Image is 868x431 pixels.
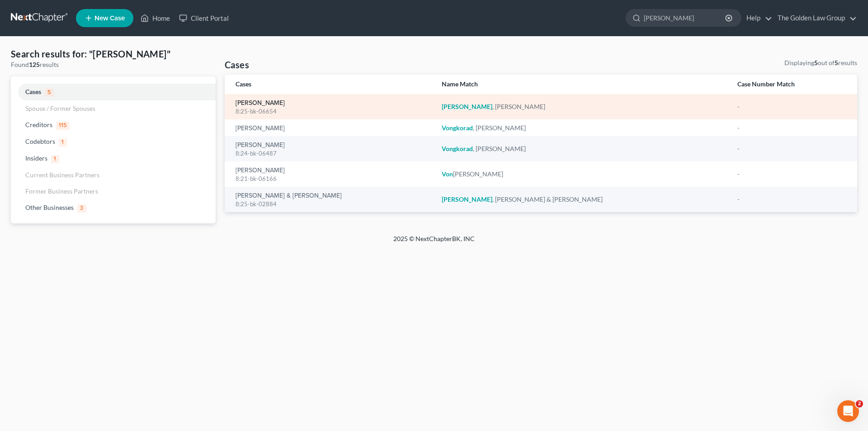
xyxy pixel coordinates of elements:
span: Insiders [25,154,47,162]
a: Help [742,10,772,26]
a: Codebtors1 [11,133,216,150]
span: 1 [51,155,59,163]
a: Former Business Partners [11,183,216,199]
div: [PERSON_NAME] [442,170,723,179]
a: Home [136,10,175,26]
div: , [PERSON_NAME] & [PERSON_NAME] [442,195,723,204]
a: Creditors115 [11,117,216,133]
span: Codebtors [25,137,55,145]
div: 8:21-bk-06166 [236,175,427,183]
div: , [PERSON_NAME] [442,102,723,111]
span: Former Business Partners [25,187,98,195]
em: [PERSON_NAME] [442,195,492,203]
div: 2025 © NextChapterBK, INC [176,234,692,251]
div: Found results [11,60,216,69]
a: Spouse / Former Spouses [11,100,216,117]
em: [PERSON_NAME] [442,103,492,110]
a: The Golden Law Group [773,10,857,26]
a: [PERSON_NAME] & [PERSON_NAME] [236,193,342,199]
a: Current Business Partners [11,167,216,183]
th: Name Match [434,75,730,94]
span: New Case [94,15,125,22]
div: - [737,102,847,111]
span: Spouse / Former Spouses [25,104,95,112]
th: Case Number Match [730,75,858,94]
h4: Search results for: "[PERSON_NAME]" [11,47,216,60]
a: [PERSON_NAME] [236,125,285,132]
div: - [737,123,847,133]
a: Cases5 [11,84,216,100]
span: 3 [77,204,86,213]
em: Vongkorad [442,145,473,152]
em: Von [442,170,453,178]
iframe: Intercom live chat [837,400,859,422]
span: 5 [45,89,54,97]
span: 115 [56,122,70,130]
div: - [737,195,847,204]
a: Client Portal [175,10,233,26]
em: Vongkorad [442,124,473,132]
div: 8:25-bk-06654 [236,107,427,116]
div: 8:25-bk-02884 [236,200,427,208]
strong: 5 [835,59,838,66]
span: Creditors [25,121,52,128]
strong: 125 [29,61,40,68]
a: [PERSON_NAME] [236,142,285,148]
span: Other Businesses [25,204,74,211]
th: Cases [225,75,434,94]
span: 2 [856,400,863,407]
div: 8:24-bk-06487 [236,149,427,158]
h4: Cases [225,58,249,71]
div: Displaying out of results [784,58,857,67]
span: 1 [59,138,67,147]
div: , [PERSON_NAME] [442,123,723,133]
a: [PERSON_NAME] [236,167,285,174]
input: Search by name... [644,9,726,26]
span: Current Business Partners [25,171,99,179]
span: Cases [25,88,41,95]
div: , [PERSON_NAME] [442,144,723,153]
a: Insiders1 [11,150,216,167]
div: - [737,144,847,153]
a: Other Businesses3 [11,199,216,216]
div: - [737,170,847,179]
a: [PERSON_NAME] [236,100,285,106]
strong: 5 [814,59,818,66]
